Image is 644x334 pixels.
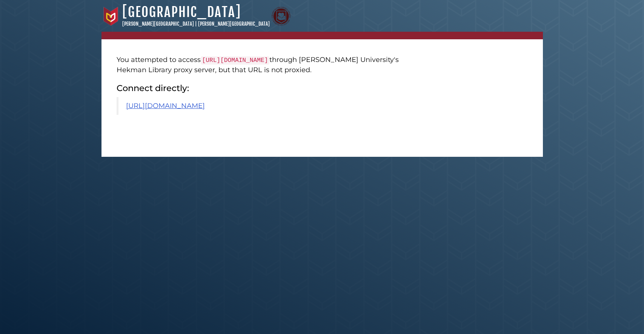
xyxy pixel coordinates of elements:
h2: Connect directly: [117,83,420,93]
a: [GEOGRAPHIC_DATA] [122,4,241,20]
code: [URL][DOMAIN_NAME] [201,56,270,65]
nav: breadcrumb [101,32,543,39]
p: [PERSON_NAME][GEOGRAPHIC_DATA] | [PERSON_NAME][GEOGRAPHIC_DATA] [122,20,270,28]
p: You attempted to access through [PERSON_NAME] University's Hekman Library proxy server, but that ... [117,55,420,75]
img: Calvin Theological Seminary [272,7,290,26]
a: [URL][DOMAIN_NAME] [126,102,205,110]
img: Calvin University [101,7,120,26]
